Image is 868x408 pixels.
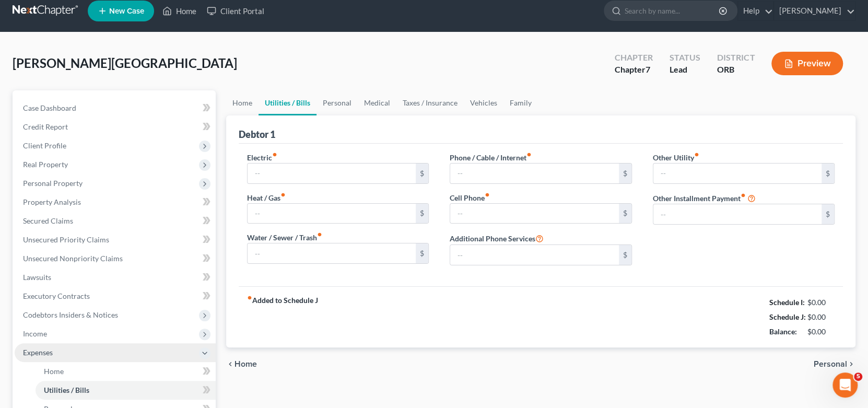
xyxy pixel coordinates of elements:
span: Property Analysis [23,197,81,206]
div: $ [822,164,834,183]
a: Home [157,2,202,20]
div: $0.00 [807,297,835,308]
i: chevron_right [847,360,855,368]
input: Search by name... [625,1,720,20]
a: Executory Contracts [15,287,216,306]
a: Personal [316,90,358,115]
label: Cell Phone [450,192,490,203]
strong: Balance: [769,327,797,336]
a: Unsecured Nonpriority Claims [15,249,216,268]
span: Secured Claims [23,216,73,225]
iframe: Intercom live chat [832,372,858,398]
span: New Case [109,7,144,15]
span: Executory Contracts [23,292,90,300]
div: ORB [717,64,755,76]
input: -- [450,204,619,224]
div: $0.00 [807,312,835,322]
div: $ [619,245,631,265]
label: Water / Sewer / Trash [247,232,322,243]
i: fiber_manual_record [247,295,252,300]
label: Electric [247,152,277,163]
input: -- [450,164,619,183]
span: 5 [854,372,862,381]
span: 7 [646,64,650,74]
a: Medical [358,90,396,115]
a: Family [503,90,538,115]
div: $ [822,204,834,224]
i: fiber_manual_record [272,152,277,157]
a: Taxes / Insurance [396,90,464,115]
strong: Schedule I: [769,298,805,307]
span: Credit Report [23,122,68,131]
span: Unsecured Priority Claims [23,235,109,244]
input: -- [248,243,416,263]
div: $0.00 [807,327,835,337]
span: Lawsuits [23,273,51,282]
i: fiber_manual_record [280,192,286,197]
button: Personal chevron_right [814,360,855,368]
strong: Added to Schedule J [247,295,318,339]
i: fiber_manual_record [741,193,746,198]
input: -- [450,245,619,265]
div: $ [619,204,631,224]
div: Lead [670,64,700,76]
input: -- [653,164,822,183]
div: Chapter [615,64,653,76]
input: -- [248,164,416,183]
i: fiber_manual_record [694,152,699,157]
span: Case Dashboard [23,103,76,112]
div: Debtor 1 [239,128,275,141]
div: $ [416,204,428,224]
span: Real Property [23,160,68,169]
i: fiber_manual_record [526,152,532,157]
a: Home [226,90,259,115]
a: Unsecured Priority Claims [15,230,216,249]
label: Additional Phone Services [450,232,544,244]
input: -- [248,204,416,224]
span: Unsecured Nonpriority Claims [23,254,123,263]
span: Client Profile [23,141,66,150]
div: Status [670,52,700,64]
span: Codebtors Insiders & Notices [23,310,118,319]
label: Heat / Gas [247,192,286,203]
div: Chapter [615,52,653,64]
a: [PERSON_NAME] [774,2,855,20]
span: Home [44,367,64,376]
span: Personal [814,360,847,368]
a: Utilities / Bills [36,381,216,400]
label: Other Installment Payment [653,193,746,204]
a: Property Analysis [15,193,216,212]
button: Preview [771,52,843,75]
span: [PERSON_NAME][GEOGRAPHIC_DATA] [13,55,237,71]
a: Utilities / Bills [259,90,316,115]
div: $ [416,164,428,183]
a: Home [36,362,216,381]
span: Expenses [23,348,53,357]
a: Vehicles [464,90,503,115]
input: -- [653,204,822,224]
a: Lawsuits [15,268,216,287]
i: chevron_left [226,360,234,368]
a: Credit Report [15,118,216,136]
label: Phone / Cable / Internet [450,152,532,163]
span: Personal Property [23,179,83,188]
a: Secured Claims [15,212,216,230]
button: chevron_left Home [226,360,257,368]
div: $ [619,164,631,183]
a: Case Dashboard [15,99,216,118]
span: Income [23,329,47,338]
i: fiber_manual_record [317,232,322,237]
div: $ [416,243,428,263]
a: Client Portal [202,2,269,20]
div: District [717,52,755,64]
i: fiber_manual_record [485,192,490,197]
label: Other Utility [653,152,699,163]
a: Help [738,2,773,20]
strong: Schedule J: [769,312,806,321]
span: Home [234,360,257,368]
span: Utilities / Bills [44,386,89,394]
